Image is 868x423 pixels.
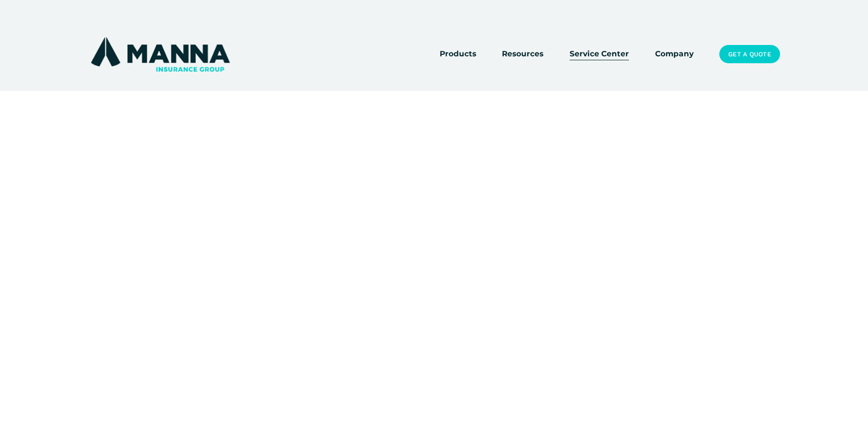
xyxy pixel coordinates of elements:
a: Company [655,47,694,61]
a: folder dropdown [440,47,476,61]
img: Manna Insurance Group [88,35,232,74]
a: Get a Quote [719,45,780,64]
a: folder dropdown [502,47,543,61]
span: Resources [502,48,543,60]
a: Service Center [570,47,629,61]
span: Products [440,48,476,60]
